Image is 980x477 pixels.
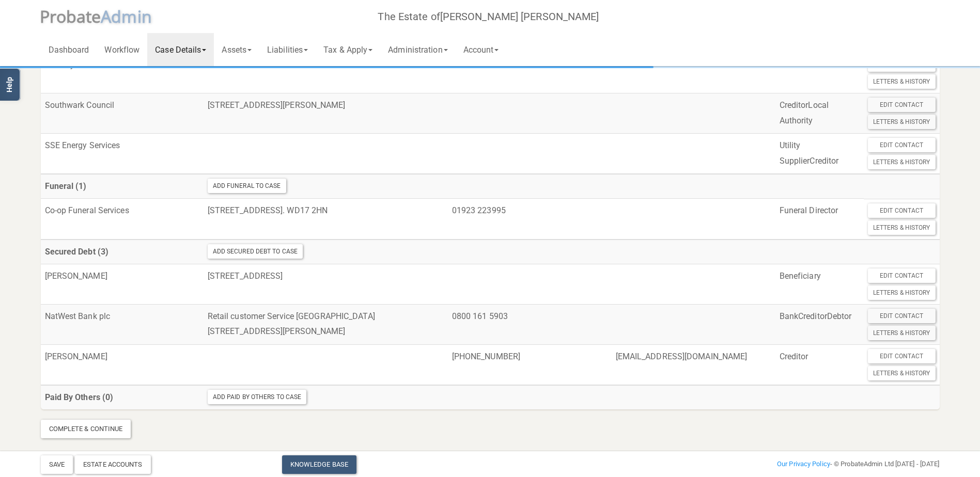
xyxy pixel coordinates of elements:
div: Estate Accounts [75,455,151,474]
div: Complete & Continue [41,420,131,438]
a: Assets [214,33,259,66]
td: Co-op Funeral Services [41,199,204,240]
td: [PHONE_NUMBER] [448,344,612,385]
div: Edit Contact [868,98,936,112]
a: Workflow [97,33,147,66]
a: Knowledge Base [282,455,356,474]
div: Letters & History [868,155,936,169]
div: Letters & History [868,366,936,380]
td: Southwark Council [41,93,204,133]
span: Creditor [798,311,827,321]
div: Add Paid By Others To Case [208,390,307,404]
span: A [101,5,152,27]
span: Creditor [780,352,808,361]
div: Add Secured Debt To Case [208,244,303,259]
td: 0800 161 5903 [448,304,612,344]
span: Creditor [780,60,808,70]
a: Dashboard [41,33,97,66]
td: [PERSON_NAME] [41,264,204,304]
td: SSE Energy Services [41,133,204,174]
span: P [40,5,101,27]
td: [EMAIL_ADDRESS][DOMAIN_NAME] [612,344,775,385]
div: Letters & History [868,326,936,340]
div: Edit Contact [868,309,936,323]
span: Debtor [827,311,852,321]
a: Account [456,33,507,66]
div: Letters & History [868,115,936,129]
td: [STREET_ADDRESS][PERSON_NAME] [204,93,448,133]
span: dmin [111,5,151,27]
div: - © ProbateAdmin Ltd [DATE] - [DATE] [642,458,947,470]
a: Administration [380,33,455,66]
span: Beneficiary [780,271,821,281]
span: Bank [780,311,798,321]
th: Funeral (1) [41,174,204,198]
button: Save [41,455,73,474]
td: Retail customer Service [GEOGRAPHIC_DATA][STREET_ADDRESS][PERSON_NAME] [204,304,448,344]
a: Liabilities [259,33,316,66]
span: robate [50,5,101,27]
th: Paid By Others (0) [41,385,204,409]
span: Creditor [780,100,808,110]
a: Case Details [147,33,214,66]
span: Creditor [810,156,838,166]
div: Edit Contact [868,138,936,152]
th: Secured Debt (3) [41,240,204,264]
td: 01923 223995 [448,199,612,240]
td: [STREET_ADDRESS]. WD17 2HN [204,199,448,240]
td: Newday Ltd [41,53,204,93]
a: Tax & Apply [316,33,380,66]
td: [PERSON_NAME] [41,344,204,385]
div: Add Funeral To Case [208,179,286,193]
div: Letters & History [868,285,936,300]
div: Edit Contact [868,268,936,283]
td: NatWest Bank plc [41,304,204,344]
a: Our Privacy Policy [777,460,830,468]
div: Edit Contact [868,349,936,363]
div: Letters & History [868,74,936,89]
span: Funeral Director [780,205,838,215]
div: Letters & History [868,220,936,235]
span: Utility Supplier [780,140,810,166]
span: Local Authority [780,100,829,125]
td: [STREET_ADDRESS] [204,264,448,304]
div: Edit Contact [868,203,936,218]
